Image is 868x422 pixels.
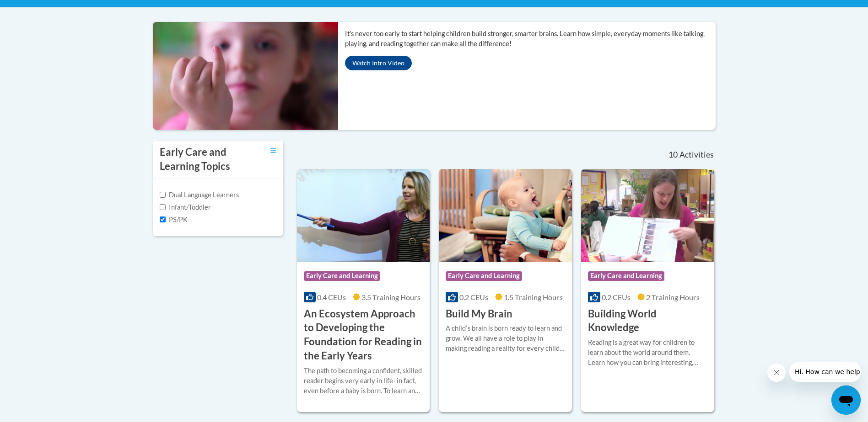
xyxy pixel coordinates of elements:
[345,56,412,70] button: Watch Intro Video
[160,204,166,210] input: Checkbox for Options
[361,293,421,301] span: 3.5 Training Hours
[160,202,211,212] label: Infant/Toddler
[669,150,678,160] span: 10
[439,169,572,412] a: Course LogoEarly Care and Learning0.2 CEUs1.5 Training Hours Build My BrainA childʹs brain is bor...
[345,29,716,49] p: It’s never too early to start helping children build stronger, smarter brains. Learn how simple, ...
[160,192,166,198] input: Checkbox for Options
[5,6,74,14] span: Hi. How can we help?
[767,364,786,382] iframe: Close message
[588,307,707,335] h3: Building World Knowledge
[270,145,276,155] a: Toggle collapse
[297,169,430,412] a: Course LogoEarly Care and Learning0.4 CEUs3.5 Training Hours An Ecosystem Approach to Developing ...
[459,293,488,301] span: 0.2 CEUs
[588,271,664,280] span: Early Care and Learning
[317,293,346,301] span: 0.4 CEUs
[439,169,572,262] img: Course Logo
[304,307,423,363] h3: An Ecosystem Approach to Developing the Foundation for Reading in the Early Years
[297,169,430,262] img: Course Logo
[646,293,700,301] span: 2 Training Hours
[446,323,565,353] div: A childʹs brain is born ready to learn and grow. We all have a role to play in making reading a r...
[160,145,247,174] h3: Early Care and Learning Topics
[446,307,512,321] h3: Build My Brain
[679,150,714,160] span: Activities
[831,385,861,415] iframe: Button to launch messaging window
[789,362,861,382] iframe: Message from company
[304,366,423,396] div: The path to becoming a confident, skilled reader begins very early in life- in fact, even before ...
[581,169,714,262] img: Course Logo
[304,271,380,280] span: Early Care and Learning
[588,338,707,368] div: Reading is a great way for children to learn about the world around them. Learn how you can bring...
[160,215,188,225] label: PS/PK
[602,293,631,301] span: 0.2 CEUs
[581,169,714,412] a: Course LogoEarly Care and Learning0.2 CEUs2 Training Hours Building World KnowledgeReading is a g...
[446,271,522,280] span: Early Care and Learning
[160,190,239,200] label: Dual Language Learners
[504,293,563,301] span: 1.5 Training Hours
[160,216,166,222] input: Checkbox for Options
